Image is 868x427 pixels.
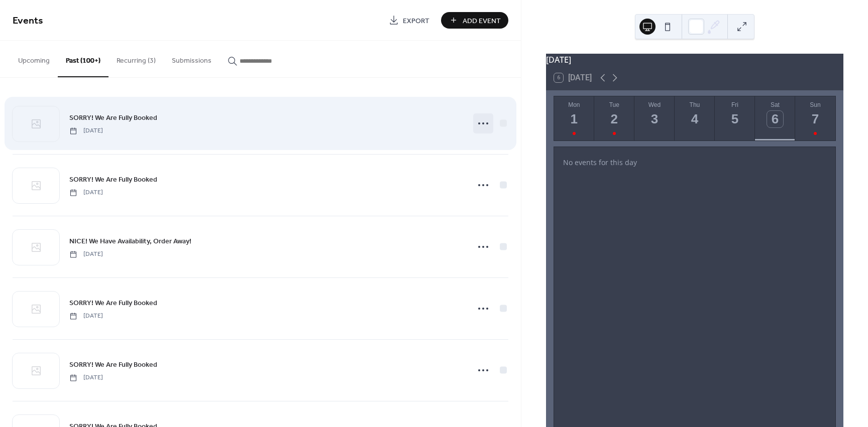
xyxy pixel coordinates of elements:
[727,111,743,127] div: 5
[646,111,663,127] div: 3
[597,101,631,108] div: Tue
[69,112,157,123] a: SORRY! We Are Fully Booked
[403,16,429,26] span: Export
[687,111,703,127] div: 4
[58,41,108,77] button: Past (100+)
[594,96,634,140] button: Tue2
[555,151,834,174] div: No events for this day
[755,96,795,140] button: Sat6
[798,101,832,108] div: Sun
[10,41,58,76] button: Upcoming
[69,359,157,370] a: SORRY! We Are Fully Booked
[69,188,103,197] span: [DATE]
[69,236,191,247] span: NICE! We Have Availability, Order Away!
[554,96,594,140] button: Mon1
[69,373,103,382] span: [DATE]
[69,250,103,259] span: [DATE]
[715,96,755,140] button: Fri5
[637,101,672,108] div: Wed
[69,298,157,309] span: SORRY! We Are Fully Booked
[675,96,715,140] button: Thu4
[69,175,157,185] span: SORRY! We Are Fully Booked
[164,41,220,76] button: Submissions
[69,126,103,135] span: [DATE]
[767,111,784,127] div: 6
[69,235,191,247] a: NICE! We Have Availability, Order Away!
[718,101,752,108] div: Fri
[69,297,157,309] a: SORRY! We Are Fully Booked
[69,113,157,123] span: SORRY! We Are Fully Booked
[807,111,824,127] div: 7
[546,54,843,66] div: [DATE]
[69,174,157,185] a: SORRY! We Are Fully Booked
[678,101,712,108] div: Thu
[795,96,835,140] button: Sun7
[13,11,43,31] span: Events
[566,111,583,127] div: 1
[758,101,792,108] div: Sat
[557,101,591,108] div: Mon
[463,16,501,26] span: Add Event
[69,312,103,321] span: [DATE]
[606,111,623,127] div: 2
[634,96,675,140] button: Wed3
[381,12,437,29] a: Export
[108,41,164,76] button: Recurring (3)
[69,360,157,370] span: SORRY! We Are Fully Booked
[441,12,508,29] button: Add Event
